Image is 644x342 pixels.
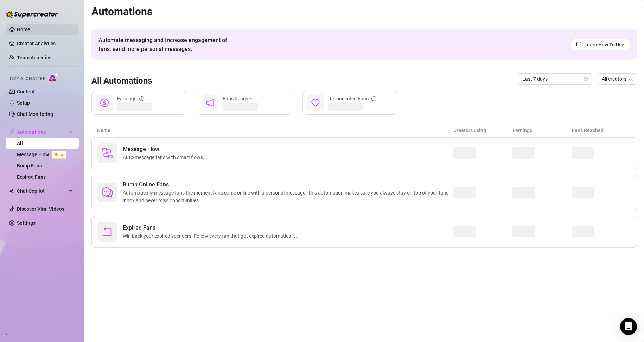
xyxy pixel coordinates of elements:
span: build [4,332,8,337]
a: Content [17,89,35,94]
a: Chat Monitoring [17,111,53,117]
span: notification [206,99,214,107]
img: AI Chatter [48,73,59,83]
span: Automatically message fans the moment fans come online with a personal message. This automation m... [123,189,453,204]
a: Creator Analytics [17,38,73,49]
span: comment [102,187,113,198]
div: Earnings [117,95,144,103]
a: Message FlowBeta [17,152,69,157]
a: Bump Fans [17,163,42,169]
a: Home [17,27,30,32]
article: Fans Reached [572,126,631,134]
a: Settings [17,220,36,226]
span: Learn How To Use [584,41,624,48]
span: Auto-message fans with smart flows. [123,153,207,161]
span: Automate messaging and Increase engagement of fans, send more personal messages. [98,36,234,53]
a: Discover Viral Videos [17,206,64,212]
span: Bump Online Fans [123,180,453,189]
span: Automations [17,126,67,138]
span: Message Flow [123,145,207,153]
a: Setup [17,100,30,106]
article: Earnings [512,126,572,134]
span: info-circle [371,96,376,101]
article: Creators using [453,126,513,134]
div: Reconnected Fans [328,95,376,103]
span: Last 7 days [522,74,588,84]
h3: All Automations [91,75,152,87]
img: svg%3e [102,147,113,159]
a: All [17,140,23,146]
span: Fans Reached [223,96,254,101]
a: Learn How To Use [571,39,630,50]
a: Expired Fans [17,174,46,180]
span: Win back your expired spenders. Follow every fan that got expired automatically. [123,232,300,240]
span: thunderbolt [9,129,15,135]
div: Open Intercom Messenger [620,318,637,335]
img: logo-BBDzfeDw.svg [6,11,58,18]
span: Izzy AI Chatter [10,75,45,82]
span: info-circle [139,96,144,101]
span: Chat Copilot [17,185,67,197]
article: Name [97,126,453,134]
span: team [629,77,633,81]
a: Team Analytics [17,55,51,60]
span: rollback [102,226,113,237]
img: Chat Copilot [9,189,14,193]
span: All creators [602,74,633,84]
span: Beta [52,151,66,159]
span: heart [311,99,320,107]
h2: Automations [91,5,637,18]
span: calendar [584,77,588,81]
span: dollar [100,99,109,107]
span: read [576,42,581,47]
span: Expired Fans [123,224,300,232]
